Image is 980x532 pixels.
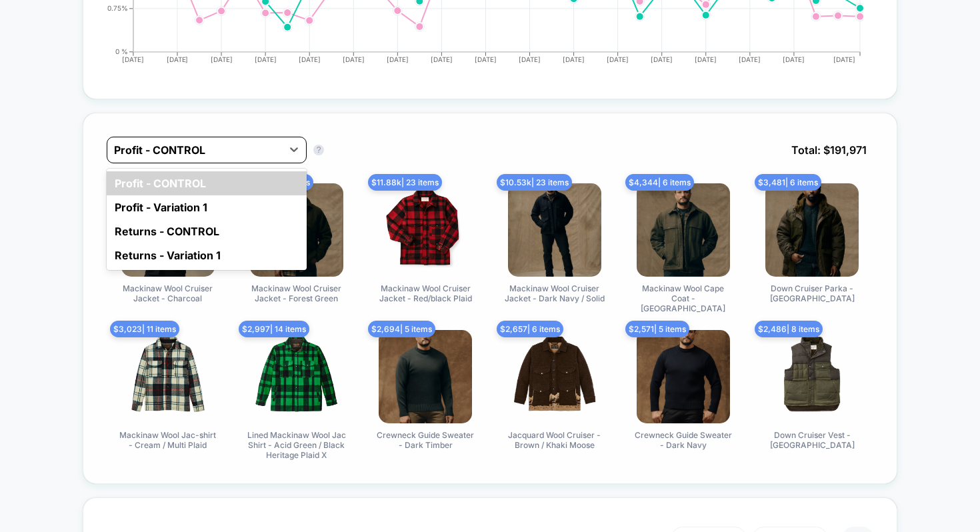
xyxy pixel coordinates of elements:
[313,145,324,155] button: ?
[695,55,717,63] tspan: [DATE]
[431,55,453,63] tspan: [DATE]
[387,55,409,63] tspan: [DATE]
[110,321,179,337] span: $ 3,023 | 11 items
[121,330,215,423] img: Mackinaw Wool Jac-shirt - Cream / Multi Plaid
[375,283,475,303] span: Mackinaw Wool Cruiser Jacket - Red/black Plaid
[651,55,673,63] tspan: [DATE]
[637,330,730,423] img: Crewneck Guide Sweater - Dark Navy
[625,321,689,337] span: $ 2,571 | 5 items
[783,55,805,63] tspan: [DATE]
[739,55,761,63] tspan: [DATE]
[107,171,307,195] div: Profit - CONTROL
[379,183,472,277] img: Mackinaw Wool Cruiser Jacket - Red/black Plaid
[247,283,347,303] span: Mackinaw Wool Cruiser Jacket - Forest Green
[834,55,856,63] tspan: [DATE]
[633,283,733,313] span: Mackinaw Wool Cape Coat - [GEOGRAPHIC_DATA]
[379,330,472,423] img: Crewneck Guide Sweater - Dark Timber
[107,243,307,267] div: Returns - Variation 1
[115,47,128,55] tspan: 0 %
[343,55,365,63] tspan: [DATE]
[765,330,859,423] img: Down Cruiser Vest - Otter Green
[607,55,629,63] tspan: [DATE]
[785,137,873,163] span: Total: $ 191,971
[118,283,218,303] span: Mackinaw Wool Cruiser Jacket - Charcoal
[755,174,821,191] span: $ 3,481 | 6 items
[239,321,309,337] span: $ 2,997 | 14 items
[368,321,435,337] span: $ 2,694 | 5 items
[762,430,862,450] span: Down Cruiser Vest - [GEOGRAPHIC_DATA]
[519,55,541,63] tspan: [DATE]
[765,183,859,277] img: Down Cruiser Parka - Otter Green
[254,55,276,63] tspan: [DATE]
[637,183,730,277] img: Mackinaw Wool Cape Coat - Forest Green
[633,430,733,450] span: Crewneck Guide Sweater - Dark Navy
[497,174,572,191] span: $ 10.53k | 23 items
[505,430,605,450] span: Jacquard Wool Cruiser - Brown / Khaki Moose
[368,174,442,191] span: $ 11.88k | 23 items
[250,330,343,423] img: Lined Mackinaw Wool Jac Shirt - Acid Green / Black Heritage Plaid X
[625,174,694,191] span: $ 4,344 | 6 items
[475,55,497,63] tspan: [DATE]
[210,55,232,63] tspan: [DATE]
[118,430,218,450] span: Mackinaw Wool Jac-shirt - Cream / Multi Plaid
[247,430,347,460] span: Lined Mackinaw Wool Jac Shirt - Acid Green / Black Heritage Plaid X
[375,430,475,450] span: Crewneck Guide Sweater - Dark Timber
[166,55,188,63] tspan: [DATE]
[107,219,307,243] div: Returns - CONTROL
[299,55,321,63] tspan: [DATE]
[107,195,307,219] div: Profit - Variation 1
[508,330,601,423] img: Jacquard Wool Cruiser - Brown / Khaki Moose
[122,55,144,63] tspan: [DATE]
[107,4,128,12] tspan: 0.75%
[755,321,823,337] span: $ 2,486 | 8 items
[505,283,605,303] span: Mackinaw Wool Cruiser Jacket - Dark Navy / Solid
[762,283,862,303] span: Down Cruiser Parka - [GEOGRAPHIC_DATA]
[497,321,563,337] span: $ 2,657 | 6 items
[508,183,601,277] img: Mackinaw Wool Cruiser Jacket - Dark Navy / Solid
[563,55,585,63] tspan: [DATE]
